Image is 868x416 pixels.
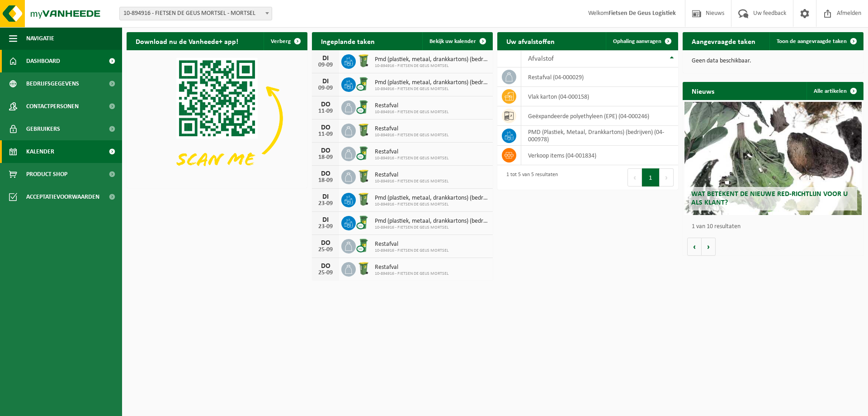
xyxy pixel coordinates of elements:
div: 18-09 [316,154,335,161]
img: WB-0240-HPE-GN-50 [356,122,371,138]
p: Geen data beschikbaar. [692,58,854,64]
a: Wat betekent de nieuwe RED-richtlijn voor u als klant? [684,102,862,215]
button: Vorige [687,238,702,256]
img: WB-0240-CU [356,99,371,115]
img: WB-0240-CU [356,238,371,253]
span: Restafval [375,102,448,110]
img: WB-0240-HPE-GN-50 [356,191,371,207]
div: 18-09 [316,177,335,184]
img: WB-0240-HPE-GN-50 [356,168,371,184]
span: Navigatie [26,27,54,50]
div: DI [316,78,335,85]
span: 10-894916 - FIETSEN DE GEUS MORTSEL [375,225,488,230]
span: Pmd (plastiek, metaal, drankkartons) (bedrijven) [375,56,488,63]
td: geëxpandeerde polyethyleen (EPE) (04-000246) [521,106,678,126]
div: 11-09 [316,108,335,115]
span: 10-894916 - FIETSEN DE GEUS MORTSEL - MORTSEL [119,7,272,20]
span: 10-894916 - FIETSEN DE GEUS MORTSEL [375,156,448,161]
div: 25-09 [316,247,335,253]
div: 23-09 [316,201,335,207]
span: 10-894916 - FIETSEN DE GEUS MORTSEL [375,202,488,207]
span: Restafval [375,148,448,156]
a: Toon de aangevraagde taken [769,32,863,50]
span: Toon de aangevraagde taken [777,38,847,44]
span: Pmd (plastiek, metaal, drankkartons) (bedrijven) [375,195,488,202]
span: Acceptatievoorwaarden [26,186,99,208]
img: WB-0240-HPE-GN-50 [356,261,371,276]
td: restafval (04-000029) [521,67,678,87]
span: Pmd (plastiek, metaal, drankkartons) (bedrijven) [375,79,488,86]
span: Pmd (plastiek, metaal, drankkartons) (bedrijven) [375,218,488,225]
div: DO [316,263,335,270]
span: 10-894916 - FIETSEN DE GEUS MORTSEL [375,248,448,253]
td: PMD (Plastiek, Metaal, Drankkartons) (bedrijven) (04-000978) [521,126,678,146]
h2: Aangevraagde taken [683,32,764,50]
img: WB-0240-CU [356,76,371,91]
span: 10-894916 - FIETSEN DE GEUS MORTSEL - MORTSEL [120,7,272,20]
div: 09-09 [316,85,335,91]
div: 09-09 [316,62,335,68]
span: Contactpersonen [26,95,79,118]
span: Bedrijfsgegevens [26,72,79,95]
div: DO [316,101,335,108]
span: Ophaling aanvragen [613,38,661,44]
div: DI [316,193,335,201]
span: Restafval [375,172,448,179]
span: 10-894916 - FIETSEN DE GEUS MORTSEL [375,86,488,92]
h2: Uw afvalstoffen [497,32,564,50]
span: 10-894916 - FIETSEN DE GEUS MORTSEL [375,110,448,115]
a: Ophaling aanvragen [606,32,677,50]
span: Restafval [375,241,448,248]
span: Restafval [375,264,448,271]
button: Next [660,168,674,186]
img: WB-0240-CU [356,215,371,230]
span: 10-894916 - FIETSEN DE GEUS MORTSEL [375,133,448,138]
button: Previous [627,168,642,186]
span: 10-894916 - FIETSEN DE GEUS MORTSEL [375,271,448,277]
div: DI [316,216,335,224]
a: Bekijk uw kalender [422,32,492,50]
span: 10-894916 - FIETSEN DE GEUS MORTSEL [375,179,448,184]
p: 1 van 10 resultaten [692,224,859,230]
div: DO [316,124,335,131]
h2: Ingeplande taken [312,32,384,50]
span: 10-894916 - FIETSEN DE GEUS MORTSEL [375,63,488,69]
td: vlak karton (04-000158) [521,87,678,106]
img: WB-0240-CU [356,145,371,161]
span: Gebruikers [26,118,60,140]
span: Verberg [271,38,291,44]
span: Kalender [26,140,54,163]
div: 25-09 [316,270,335,276]
img: Download de VHEPlus App [127,50,307,186]
td: verkoop items (04-001834) [521,146,678,165]
div: 1 tot 5 van 5 resultaten [502,167,558,187]
button: 1 [642,168,660,186]
button: Volgende [702,238,716,256]
button: Verberg [264,32,307,50]
h2: Download nu de Vanheede+ app! [127,32,247,50]
span: Wat betekent de nieuwe RED-richtlijn voor u als klant? [691,191,848,206]
h2: Nieuws [683,82,723,100]
div: 11-09 [316,131,335,138]
span: Dashboard [26,50,60,72]
span: Afvalstof [528,55,554,62]
div: DI [316,55,335,62]
img: WB-0240-HPE-GN-50 [356,53,371,68]
span: Restafval [375,125,448,133]
div: DO [316,239,335,247]
a: Alle artikelen [807,82,863,100]
span: Product Shop [26,163,67,186]
div: DO [316,147,335,154]
div: DO [316,170,335,177]
div: 23-09 [316,224,335,230]
span: Bekijk uw kalender [429,38,476,44]
strong: Fietsen De Geus Logistiek [609,10,676,17]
